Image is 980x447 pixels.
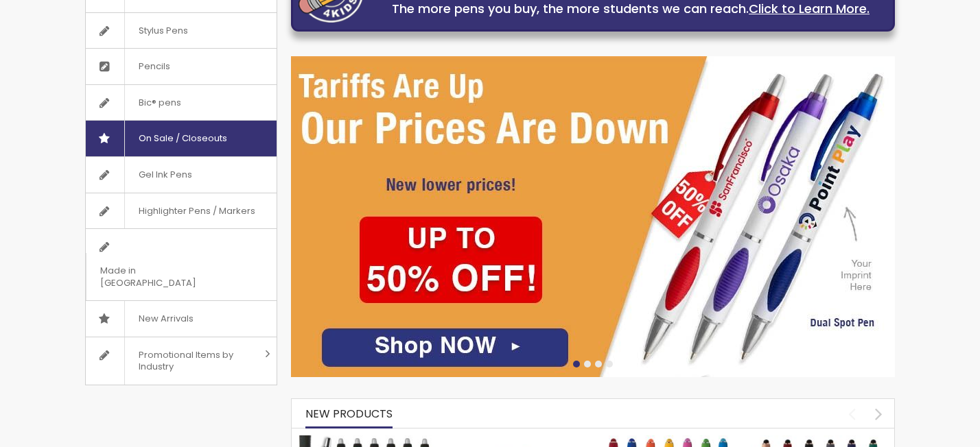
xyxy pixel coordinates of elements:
[124,49,184,84] span: Pencils
[86,193,277,229] a: Highlighter Pens / Markers
[124,157,206,193] span: Gel Ink Pens
[86,13,277,49] a: Stylus Pens
[124,121,241,156] span: On Sale / Closeouts
[124,85,195,121] span: Bic® pens
[86,121,277,156] a: On Sale / Closeouts
[450,435,587,446] a: Custom Soft Touch Metal Pen - Stylus Top
[86,49,277,84] a: Pencils
[124,337,260,385] span: Promotional Items by Industry
[86,301,277,337] a: New Arrivals
[299,435,436,446] a: The Barton Custom Pens Special Offer
[86,253,242,300] span: Made in [GEOGRAPHIC_DATA]
[291,56,895,377] img: /cheap-promotional-products.html
[600,435,737,446] a: Ellipse Softy Brights with Stylus Pen - Laser
[124,193,269,229] span: Highlighter Pens / Markers
[86,337,277,385] a: Promotional Items by Industry
[86,229,277,300] a: Made in [GEOGRAPHIC_DATA]
[305,406,393,422] span: New Products
[124,301,207,337] span: New Arrivals
[124,13,202,49] span: Stylus Pens
[86,85,277,121] a: Bic® pens
[86,157,277,193] a: Gel Ink Pens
